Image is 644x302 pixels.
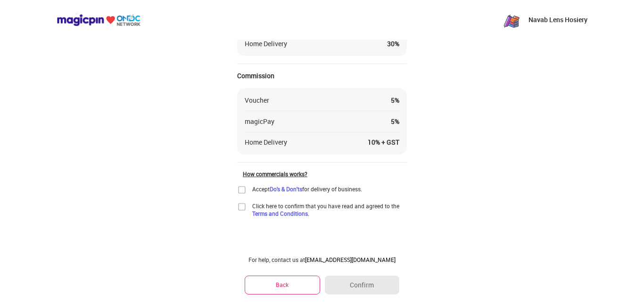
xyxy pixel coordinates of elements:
[237,185,247,195] img: home-delivery-unchecked-checkbox-icon.f10e6f61.svg
[391,117,399,126] div: 5 %
[237,202,247,212] img: home-delivery-unchecked-checkbox-icon.f10e6f61.svg
[245,256,399,263] div: For help, contact us at
[237,71,407,81] div: Commission
[245,138,287,147] div: Home Delivery
[57,14,140,26] img: ondc-logo-new-small.8a59708e.svg
[252,210,309,217] a: Terms and Conditions.
[325,276,399,294] button: Confirm
[270,185,302,193] a: Do's & Don'ts
[245,276,320,294] button: Back
[245,117,274,126] div: magicPay
[252,185,362,193] div: Accept for delivery of business.
[305,256,396,263] a: [EMAIL_ADDRESS][DOMAIN_NAME]
[252,202,407,217] span: Click here to confirm that you have read and agreed to the
[245,96,269,105] div: Voucher
[243,170,407,178] div: How commercials works?
[528,15,587,24] p: Navab Lens Hosiery
[368,138,399,147] div: 10 % + GST
[391,96,399,105] div: 5 %
[502,10,521,29] img: zN8eeJ7_1yFC7u6ROh_yaNnuSMByXp4ytvKet0ObAKR-3G77a2RQhNqTzPi8_o_OMQ7Yu_PgX43RpeKyGayj_rdr-Pw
